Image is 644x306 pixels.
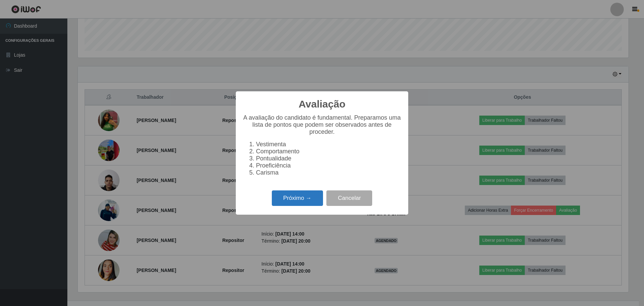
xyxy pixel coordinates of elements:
[272,190,323,206] button: Próximo →
[326,190,372,206] button: Cancelar
[256,169,401,176] li: Carisma
[243,114,401,135] p: A avaliação do candidato é fundamental. Preparamos uma lista de pontos que podem ser observados a...
[299,98,346,110] h2: Avaliação
[256,148,401,155] li: Comportamento
[256,155,401,162] li: Pontualidade
[256,141,401,148] li: Vestimenta
[256,162,401,169] li: Proeficiência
